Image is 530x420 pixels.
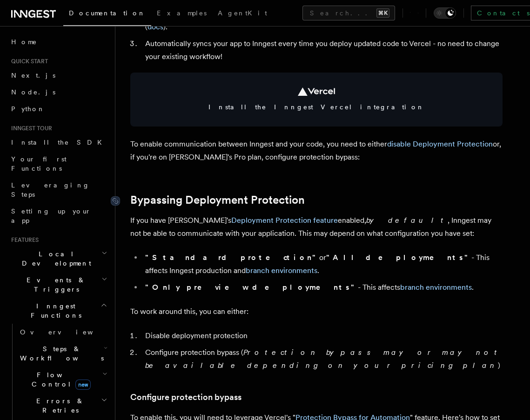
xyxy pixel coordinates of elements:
span: new [75,380,91,390]
button: Search...⌘K [302,6,395,20]
span: Quick start [7,58,48,65]
span: Local Development [7,249,101,268]
a: Home [7,33,109,50]
li: Configure protection bypass ( ) [142,346,503,372]
span: Events & Triggers [7,275,101,294]
a: docs [148,22,163,31]
span: Overview [20,328,116,336]
span: Features [7,236,39,244]
span: Inngest tour [7,125,52,132]
span: Install the SDK [11,139,107,146]
p: To work around this, you can either: [130,305,503,318]
span: Leveraging Steps [11,181,90,198]
kbd: ⌘K [376,8,389,18]
span: Examples [157,9,207,17]
a: Leveraging Steps [7,177,109,203]
a: branch environments [246,266,317,275]
li: Disable deployment protection [142,329,503,342]
li: - This affects . [142,281,503,294]
button: Flow Controlnew [16,367,109,393]
a: Your first Functions [7,151,109,177]
a: Configure protection bypass [130,391,242,404]
a: Setting up your app [7,203,109,229]
a: Overview [16,324,109,340]
span: Errors & Retries [16,396,101,415]
li: or - This affects Inngest production and . [142,251,503,277]
em: by default [366,216,448,225]
span: Install the Inngest Vercel integration [141,102,491,112]
button: Inngest Functions [7,298,109,324]
li: Automatically syncs your app to Inngest every time you deploy updated code to Vercel - no need to... [142,37,503,63]
button: Events & Triggers [7,272,109,298]
span: Home [11,37,37,47]
a: Documentation [63,3,151,26]
a: Node.js [7,84,109,100]
strong: "Only preview deployments" [145,283,358,292]
span: Setting up your app [11,207,91,224]
button: Errors & Retries [16,393,109,419]
a: disable Deployment Protection [387,140,493,148]
a: Install the SDK [7,134,109,151]
span: Python [11,105,45,113]
button: Toggle dark mode [434,7,456,19]
span: Flow Control [16,370,102,389]
span: Steps & Workflows [16,344,104,363]
em: Protection bypass may or may not be available depending on your pricing plan [145,348,501,370]
span: Documentation [69,9,146,17]
a: branch environments [400,283,472,292]
span: Your first Functions [11,155,67,172]
button: Steps & Workflows [16,340,109,367]
p: If you have [PERSON_NAME]'s enabled, , Inngest may not be able to communicate with your applicati... [130,214,503,240]
a: AgentKit [212,3,273,25]
a: Install the Inngest Vercel integration [130,73,503,127]
span: Node.js [11,88,55,96]
span: Next.js [11,72,55,79]
button: Local Development [7,246,109,272]
a: Python [7,100,109,117]
a: Next.js [7,67,109,84]
a: Deployment Protection feature [231,216,338,225]
strong: "Standard protection" [145,253,319,262]
a: Bypassing Deployment Protection [130,193,305,207]
span: Inngest Functions [7,301,101,320]
a: Examples [151,3,212,25]
strong: "All deployments" [326,253,471,262]
span: AgentKit [218,9,267,17]
p: To enable communication between Inngest and your code, you need to either or, if you're on [PERSO... [130,138,503,164]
